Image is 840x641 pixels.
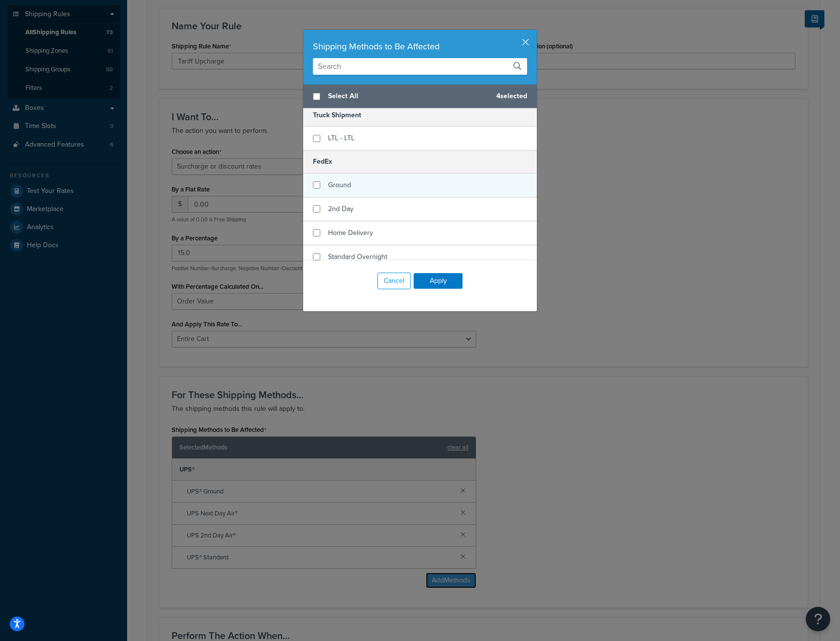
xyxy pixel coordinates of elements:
span: Home Delivery [328,228,373,238]
h5: Truck Shipment [303,104,537,127]
button: Cancel [377,273,411,289]
input: Search [313,58,527,75]
span: LTL - LTL [328,133,354,143]
span: Standard Overnight [328,252,387,262]
h5: FedEx [303,150,537,173]
span: Ground [328,180,351,190]
div: Shipping Methods to Be Affected [313,40,527,53]
div: 4 selected [303,85,537,108]
button: Apply [414,273,463,289]
span: 2nd Day [328,204,354,214]
span: Select All [328,89,488,103]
